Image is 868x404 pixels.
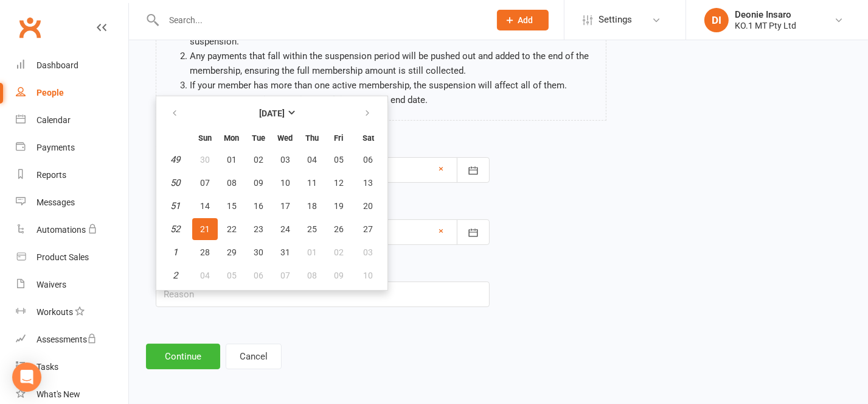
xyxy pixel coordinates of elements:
[307,201,317,211] span: 18
[36,225,86,235] div: Automations
[192,195,218,217] button: 14
[273,172,298,194] button: 10
[36,252,89,262] div: Product Sales
[599,6,632,34] span: Settings
[173,247,178,258] em: 1
[219,195,245,217] button: 15
[364,155,373,165] span: 06
[254,224,263,234] span: 23
[15,12,45,43] a: Clubworx
[219,241,245,263] button: 29
[171,177,181,188] em: 50
[353,195,384,217] button: 20
[171,224,181,235] em: 52
[200,271,210,280] span: 04
[36,335,97,344] div: Assessments
[198,133,212,143] small: Sunday
[307,271,317,280] span: 08
[364,178,373,188] span: 13
[326,195,352,217] button: 19
[16,271,128,299] a: Waivers
[439,161,444,176] a: ×
[16,353,128,381] a: Tasks
[36,115,71,125] div: Calendar
[353,172,384,194] button: 13
[334,271,344,280] span: 09
[326,218,352,240] button: 26
[16,326,128,353] a: Assessments
[254,155,263,165] span: 02
[273,241,298,263] button: 31
[16,299,128,326] a: Workouts
[16,161,128,189] a: Reports
[364,247,373,257] span: 03
[156,282,490,307] input: Reason
[273,149,298,171] button: 03
[364,201,373,211] span: 20
[307,178,317,188] span: 11
[280,155,290,165] span: 03
[219,172,245,194] button: 08
[254,178,263,188] span: 09
[219,218,245,240] button: 22
[497,10,549,30] button: Add
[192,218,218,240] button: 21
[190,93,597,107] li: Suspension periods are inclusive of the start and end date.
[171,154,181,165] em: 49
[12,363,41,392] div: Open Intercom Messenger
[735,9,796,20] div: Deonie Insaro
[36,170,66,180] div: Reports
[364,271,373,280] span: 10
[280,271,290,280] span: 07
[280,224,290,234] span: 24
[334,155,344,165] span: 05
[36,389,80,399] div: What's New
[518,15,533,25] span: Add
[200,224,210,234] span: 21
[173,270,178,281] em: 2
[353,149,384,171] button: 06
[16,79,128,107] a: People
[200,247,210,257] span: 28
[192,149,218,171] button: 30
[299,218,325,240] button: 25
[353,241,384,263] button: 03
[36,143,75,152] div: Payments
[439,224,444,238] a: ×
[227,271,237,280] span: 05
[254,201,263,211] span: 16
[307,155,317,165] span: 04
[160,12,481,29] input: Search...
[36,362,58,372] div: Tasks
[254,247,263,257] span: 30
[146,344,220,369] button: Continue
[246,241,271,263] button: 30
[227,178,237,188] span: 08
[364,224,373,234] span: 27
[36,307,73,317] div: Workouts
[226,344,282,369] button: Cancel
[254,271,263,280] span: 06
[299,149,325,171] button: 04
[735,20,796,31] div: KO.1 MT Pty Ltd
[280,201,290,211] span: 17
[246,264,271,286] button: 06
[704,8,729,32] div: DI
[16,216,128,244] a: Automations
[326,264,352,286] button: 09
[246,172,271,194] button: 09
[326,149,352,171] button: 05
[326,172,352,194] button: 12
[307,224,317,234] span: 25
[363,133,374,143] small: Saturday
[335,133,344,143] small: Friday
[16,189,128,216] a: Messages
[246,149,271,171] button: 02
[334,247,344,257] span: 02
[224,133,240,143] small: Monday
[307,247,317,257] span: 01
[200,155,210,165] span: 30
[192,172,218,194] button: 07
[171,200,181,211] em: 51
[305,133,319,143] small: Thursday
